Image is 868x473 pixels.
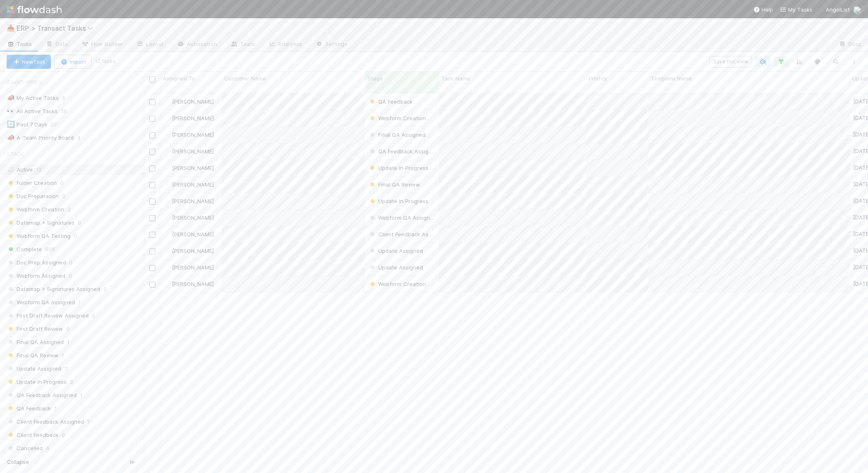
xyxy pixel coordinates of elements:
[172,264,214,271] span: [PERSON_NAME]
[149,248,155,255] input: Toggle Row Selected
[80,390,82,400] span: 1
[54,403,57,414] span: 1
[7,364,61,374] span: Update Assigned
[45,244,55,255] span: 899
[368,281,426,287] span: Webform Creation
[149,165,155,172] input: Toggle Row Selected
[81,40,123,48] span: Flow Builder
[60,178,63,188] span: 0
[164,180,214,189] div: [PERSON_NAME]
[709,56,752,68] button: Save this view
[149,76,155,82] input: Toggle All Rows Selected
[7,191,59,201] span: Doc Preparation
[104,284,107,294] span: 0
[7,271,65,281] span: Webform Assigned
[368,264,423,271] span: Update Assigned
[164,164,214,172] div: [PERSON_NAME]
[164,148,171,155] img: avatar_ef15843f-6fde-4057-917e-3fb236f438ca.png
[7,134,15,141] span: 📣
[149,99,155,105] input: Toggle Row Selected
[149,215,155,221] input: Toggle Row Selected
[163,74,195,82] span: Assigned To
[164,115,171,121] img: avatar_11833ecc-818b-4748-aee0-9d6cf8466369.png
[7,458,29,466] span: Collapse
[54,55,92,69] button: Import
[368,181,420,188] span: Final QA Review
[7,244,42,255] span: Complete
[826,6,850,13] span: AngelList
[309,38,354,51] a: Settings
[172,115,214,121] span: [PERSON_NAME]
[62,191,65,201] span: 0
[172,181,214,188] span: [PERSON_NAME]
[368,247,423,254] span: Update Assigned
[67,337,70,347] span: 1
[780,5,812,14] a: My Tasks
[224,74,266,82] span: Customer Name
[164,231,171,238] img: avatar_ec9c1780-91d7-48bb-898e-5f40cebd5ff8.png
[164,197,214,205] div: [PERSON_NAME]
[368,280,426,288] div: Webform Creation
[7,337,64,347] span: Final QA Assigned
[36,166,42,173] span: 12
[7,403,51,414] span: QA Feedback
[74,231,77,241] span: 0
[172,214,214,221] span: [PERSON_NAME]
[70,377,73,387] span: 2
[7,93,59,103] div: My Active Tasks
[368,263,423,272] div: Update Assigned
[149,132,155,138] input: Toggle Row Selected
[7,257,66,268] span: Doc Prep Assigned
[149,149,155,155] input: Toggle Row Selected
[164,181,171,188] img: avatar_ef15843f-6fde-4057-917e-3fb236f438ca.png
[69,257,73,268] span: 0
[39,38,75,51] a: Data
[17,24,97,32] span: ERP > Transact Tasks
[164,147,214,155] div: [PERSON_NAME]
[129,38,170,51] a: Layout
[164,198,171,204] img: avatar_ec9c1780-91d7-48bb-898e-5f40cebd5ff8.png
[368,115,426,121] span: Webform Creation
[78,297,81,308] span: 1
[95,58,116,65] small: 12 Tasks
[7,297,75,308] span: Webform QA Assigned
[368,164,428,172] div: Update In Progress
[7,377,67,387] span: Update In Progress
[149,116,155,122] input: Toggle Row Selected
[172,281,214,287] span: [PERSON_NAME]
[368,197,428,205] div: Update In Progress
[69,271,72,281] span: 0
[853,6,861,14] img: avatar_ec9c1780-91d7-48bb-898e-5f40cebd5ff8.png
[7,324,63,334] span: First Draft Review
[172,231,214,238] span: [PERSON_NAME]
[7,204,64,215] span: Webform Creation
[62,93,74,103] span: 6
[164,280,214,288] div: [PERSON_NAME]
[7,24,15,32] span: 📥
[164,214,171,221] img: avatar_ef15843f-6fde-4057-917e-3fb236f438ca.png
[753,5,773,14] div: Help
[7,74,42,90] span: Saved Views
[149,265,155,271] input: Toggle Row Selected
[832,38,868,51] a: Docs
[7,178,57,188] span: Folder Creation
[368,180,420,189] div: Final QA Review
[172,198,214,204] span: [PERSON_NAME]
[164,247,214,255] div: [PERSON_NAME]
[368,97,413,106] div: QA Feedback
[66,324,70,334] span: 0
[164,131,171,138] img: avatar_ef15843f-6fde-4057-917e-3fb236f438ca.png
[7,231,70,241] span: Webform QA Testing
[780,6,812,13] span: My Tasks
[62,430,65,440] span: 0
[7,310,89,321] span: First Draft Review Assigned
[7,390,77,400] span: QA Feedback Assigned
[368,198,428,204] span: Update In Progress
[164,97,214,106] div: [PERSON_NAME]
[164,98,171,105] img: avatar_ef15843f-6fde-4057-917e-3fb236f438ca.png
[149,281,155,288] input: Toggle Row Selected
[7,165,142,175] div: Active
[441,74,470,82] span: Task Name
[7,94,15,101] span: 📣
[7,430,58,440] span: Client Feedback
